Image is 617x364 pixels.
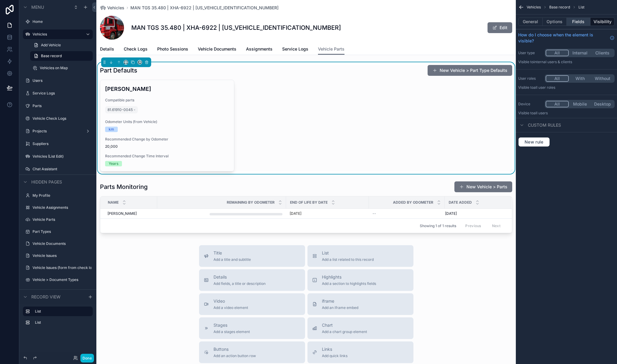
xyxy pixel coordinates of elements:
[124,44,148,56] a: Check Logs
[322,274,376,280] span: Highlights
[108,107,136,112] span: 81.61910-0045 -
[518,102,542,106] label: Device
[33,265,92,270] label: Vehicle Issues (form from check log)
[19,304,96,333] div: scrollable content
[322,257,374,262] span: Add a list related to this record
[33,19,92,24] label: Home
[80,354,94,362] button: Done
[518,17,543,26] button: General
[33,253,92,258] label: Vehicle Issues
[307,245,413,267] button: ListAdd a list related to this record
[322,346,347,352] span: Links
[35,320,90,325] label: List
[246,46,273,52] span: Assignments
[569,101,591,107] button: Mobile
[534,85,555,90] span: All user roles
[282,46,308,52] span: Service Logs
[198,44,236,56] a: Vehicle Documents
[322,305,358,310] span: Add an iframe embed
[33,167,92,171] label: Chat Assistant
[157,44,188,56] a: Photo Sessions
[199,269,305,291] button: DetailsAdd fields, a title or description
[33,205,92,210] label: Vehicle Assignments
[213,322,250,328] span: Stages
[246,44,273,56] a: Assignments
[534,111,548,115] span: all users
[518,137,550,147] button: New rule
[33,116,92,121] a: Vehicle Check Logs
[198,46,236,52] span: Vehicle Documents
[449,200,472,205] span: Date added
[33,229,92,234] label: Part Types
[528,122,561,128] span: Custom rules
[33,241,92,246] label: Vehicle Documents
[546,101,569,107] button: All
[213,250,251,256] span: Title
[33,129,83,134] label: Projects
[322,250,374,256] span: List
[569,75,591,82] button: With
[307,317,413,339] button: ChartAdd a chart group element
[100,44,114,56] a: Details
[543,17,567,26] button: Options
[33,32,81,37] label: Vehicles
[428,65,512,76] button: New Vehicle > Part Type Defaults
[109,161,118,166] div: Years
[31,4,44,10] span: Menu
[33,277,92,282] label: Vehicle > Document Types
[131,23,341,32] h1: MAN TGS 35.480 | XHA-6922 | [US_VEHICLE_IDENTIFICATION_NUMBER]
[100,80,234,171] a: [PERSON_NAME]Compatible parts81.61910-0045 -Odometer Units (from Vehicle)kmRecommended Change by ...
[105,154,229,159] span: Recommended Change Time Interval
[199,245,305,267] button: TitleAdd a title and subtitle
[33,78,92,83] label: Users
[33,154,92,159] a: Vehicles (List Edit)
[591,50,614,56] button: Clients
[213,329,250,334] span: Add a stages element
[213,257,251,262] span: Add a title and subtitle
[307,269,413,291] button: HighlightsAdd a section to highlights fields
[199,293,305,315] button: VideoAdd a video element
[40,66,92,70] label: Vehicles on Map
[546,50,569,56] button: All
[546,75,569,82] button: All
[105,144,229,149] span: 20,000
[227,200,275,205] span: Remaining by Odometer
[30,51,93,61] a: Base record
[31,179,62,185] span: Hidden pages
[157,46,188,52] span: Photo Sessions
[31,294,61,300] span: Record view
[518,76,542,81] label: User roles
[100,46,114,52] span: Details
[318,46,344,52] span: Vehicle Parts
[578,5,584,10] span: List
[518,32,607,44] span: How do I choose when the element is visible?
[199,317,305,339] button: StagesAdd a stages element
[591,17,615,26] button: Visibility
[591,75,614,82] button: Without
[518,32,615,44] a: How do I choose when the element is visible?
[322,298,358,304] span: iframe
[569,50,591,56] button: Internal
[33,103,92,108] a: Parts
[213,281,266,286] span: Add fields, a title or description
[124,46,148,52] span: Check Logs
[100,5,124,11] a: Vehicles
[282,44,308,56] a: Service Logs
[33,91,92,96] a: Service Logs
[109,127,114,132] div: km
[33,141,92,146] label: Suppliers
[213,298,248,304] span: Video
[105,106,138,113] a: 81.61910-0045 -
[105,98,229,103] span: Compatible parts
[591,101,614,107] button: Desktop
[518,111,615,116] p: Visible to
[41,54,62,58] span: Base record
[130,5,279,11] span: MAN TGS 35.480 | XHA-6922 | [US_VEHICLE_IDENTIFICATION_NUMBER]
